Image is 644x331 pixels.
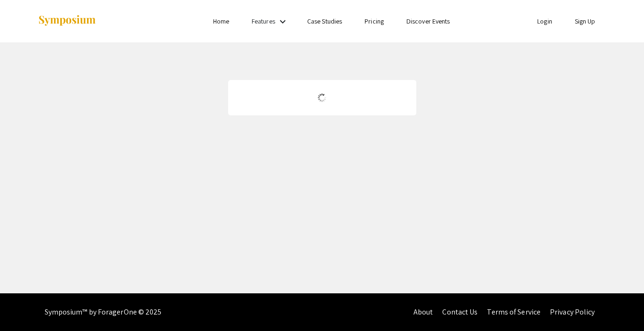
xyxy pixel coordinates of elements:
[550,307,595,317] a: Privacy Policy
[413,307,433,317] a: About
[314,89,330,106] img: Loading
[45,293,162,331] div: Symposium™ by ForagerOne © 2025
[213,17,229,25] a: Home
[365,17,384,25] a: Pricing
[487,307,541,317] a: Terms of Service
[38,15,96,27] img: Symposium by ForagerOne
[442,307,477,317] a: Contact Us
[252,17,275,25] a: Features
[307,17,342,25] a: Case Studies
[406,17,450,25] a: Discover Events
[277,16,288,27] mat-icon: Expand Features list
[575,17,596,25] a: Sign Up
[537,17,552,25] a: Login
